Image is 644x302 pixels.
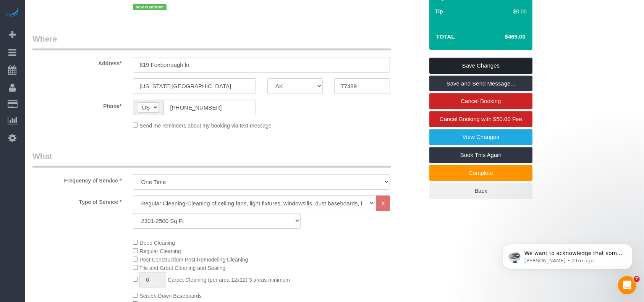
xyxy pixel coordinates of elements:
a: Back [429,183,532,199]
span: 7 [634,276,640,282]
span: Post Construction/ Post Remodeling Cleaning [139,257,248,263]
label: Frequency of Service * [27,174,127,184]
span: Carpet Cleaning (per area 12x12) 3 areas minimum [168,277,290,283]
label: Type of Service * [27,195,127,206]
a: Save Changes [429,58,532,74]
span: Regular Cleaning [139,248,181,254]
span: new customer [133,4,166,10]
span: Scrubb Down Baseboards [139,293,202,299]
a: Book This Again [429,147,532,163]
input: Zip Code* [334,78,390,94]
strong: Total [436,33,455,40]
h4: $469.00 [482,34,526,40]
label: Phone* [27,100,127,110]
img: Automaid Logo [5,8,20,18]
a: Save and Send Message... [429,76,532,92]
iframe: Intercom notifications message [491,228,644,281]
input: Phone* [163,100,256,115]
iframe: Intercom live chat [618,276,636,294]
a: Complete [429,165,532,181]
input: City* [133,78,256,94]
legend: Where [32,33,391,50]
a: Cancel Booking [429,93,532,109]
span: Deep Cleaning [139,240,175,246]
div: $0.00 [491,8,527,15]
a: Cancel Booking with $50.00 Fee [429,111,532,127]
span: Tile and Grout Cleaning and Sealing [139,265,225,271]
a: View Changes [429,129,532,145]
label: Tip [435,8,443,15]
span: Cancel Booking with $50.00 Fee [440,116,522,122]
label: Address* [27,57,127,67]
legend: What [32,150,391,168]
span: Send me reminders about my booking via text message [139,123,272,129]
